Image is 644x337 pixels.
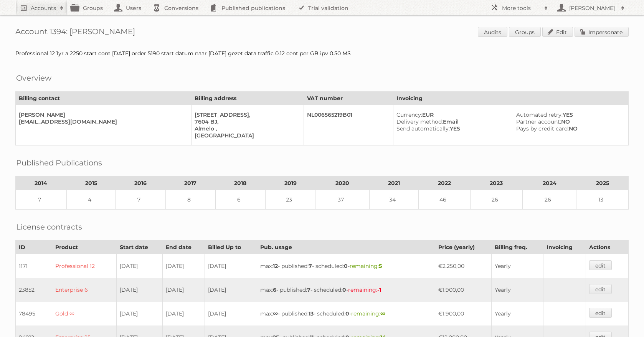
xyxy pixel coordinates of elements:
[492,302,543,325] td: Yearly
[16,254,52,278] td: 1171
[205,254,257,278] td: [DATE]
[418,177,471,190] th: 2022
[16,190,67,210] td: 7
[117,254,163,278] td: [DATE]
[16,221,82,233] h2: License contracts
[162,302,205,325] td: [DATE]
[273,263,278,269] strong: 12
[471,190,523,210] td: 26
[16,241,52,254] th: ID
[516,118,561,125] span: Partner account:
[396,111,422,118] span: Currency:
[52,302,116,325] td: Gold ∞
[345,310,349,317] strong: 0
[205,241,257,254] th: Billed Up to
[117,241,163,254] th: Start date
[257,302,435,325] td: max: - published: - scheduled: -
[516,125,623,132] div: NO
[15,50,629,57] div: Professional 12 1yr a 2250 start cont [DATE] order 5190 start datum naar [DATE] gezet data traffi...
[393,92,629,105] th: Invoicing
[266,190,315,210] td: 23
[117,278,163,302] td: [DATE]
[542,27,573,37] a: Edit
[567,4,617,12] h2: [PERSON_NAME]
[350,263,382,269] span: remaining:
[344,263,348,269] strong: 0
[257,241,435,254] th: Pub. usage
[543,241,586,254] th: Invoicing
[162,278,205,302] td: [DATE]
[516,111,623,118] div: YES
[257,254,435,278] td: max: - published: - scheduled: -
[370,190,419,210] td: 34
[273,286,276,293] strong: 6
[165,177,215,190] th: 2017
[162,241,205,254] th: End date
[117,302,163,325] td: [DATE]
[516,118,623,125] div: NO
[516,111,563,118] span: Automated retry:
[492,278,543,302] td: Yearly
[377,286,381,293] strong: -1
[315,177,370,190] th: 2020
[195,118,297,125] div: 7604 BJ,
[315,190,370,210] td: 37
[195,132,297,139] div: [GEOGRAPHIC_DATA]
[471,177,523,190] th: 2023
[589,260,612,270] a: edit
[15,27,629,38] h1: Account 1394: [PERSON_NAME]
[435,241,492,254] th: Price (yearly)
[502,4,540,12] h2: More tools
[435,278,492,302] td: €1.900,00
[576,177,629,190] th: 2025
[19,118,185,125] div: [EMAIL_ADDRESS][DOMAIN_NAME]
[191,92,304,105] th: Billing address
[162,254,205,278] td: [DATE]
[492,254,543,278] td: Yearly
[195,111,297,118] div: [STREET_ADDRESS],
[52,254,116,278] td: Professional 12
[478,27,507,37] a: Audits
[396,118,443,125] span: Delivery method:
[589,284,612,294] a: edit
[435,302,492,325] td: €1.900,00
[205,278,257,302] td: [DATE]
[396,118,506,125] div: Email
[516,125,569,132] span: Pays by credit card:
[435,254,492,278] td: €2.250,00
[380,310,385,317] strong: ∞
[396,125,506,132] div: YES
[273,310,278,317] strong: ∞
[52,241,116,254] th: Product
[16,302,52,325] td: 78495
[492,241,543,254] th: Billing freq.
[266,177,315,190] th: 2019
[575,27,629,37] a: Impersonate
[215,190,265,210] td: 6
[309,310,314,317] strong: 13
[586,241,629,254] th: Actions
[116,190,165,210] td: 7
[16,157,102,168] h2: Published Publications
[379,263,382,269] strong: 5
[16,72,51,84] h2: Overview
[205,302,257,325] td: [DATE]
[576,190,629,210] td: 13
[304,105,393,145] td: NL006565219B01
[66,177,116,190] th: 2015
[351,310,385,317] span: remaining:
[116,177,165,190] th: 2016
[342,286,346,293] strong: 0
[509,27,541,37] a: Groups
[522,190,576,210] td: 26
[418,190,471,210] td: 46
[31,4,56,12] h2: Accounts
[16,278,52,302] td: 23852
[396,111,506,118] div: EUR
[307,286,310,293] strong: 7
[19,111,185,118] div: [PERSON_NAME]
[165,190,215,210] td: 8
[215,177,265,190] th: 2018
[348,286,381,293] span: remaining:
[16,92,192,105] th: Billing contact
